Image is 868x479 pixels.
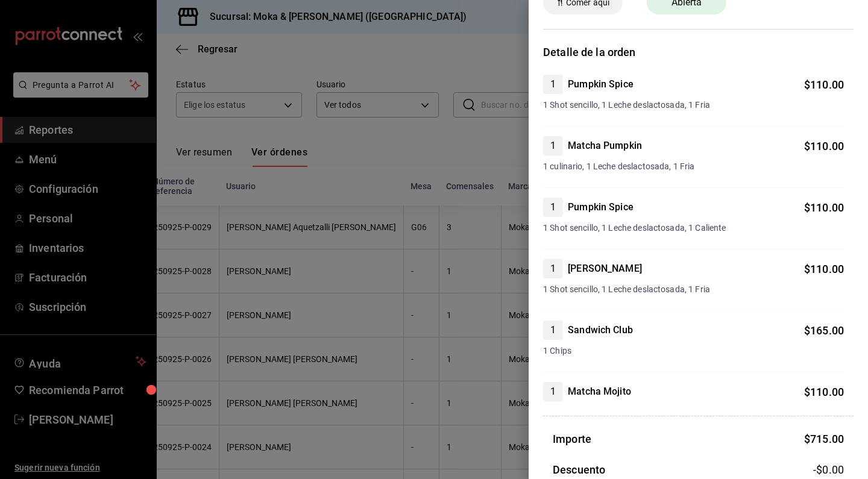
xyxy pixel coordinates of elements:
h4: Pumpkin Spice [568,77,634,92]
h4: Sandwich Club [568,323,633,337]
span: $ 165.00 [804,324,844,337]
span: 1 [543,323,563,337]
span: -$0.00 [813,462,844,478]
h4: Matcha Pumpkin [568,139,642,153]
span: 1 Chips [543,345,844,357]
h3: Importe [553,431,591,447]
span: $ 110.00 [804,140,844,152]
span: $ 110.00 [804,201,844,214]
span: $ 715.00 [804,433,844,445]
span: $ 110.00 [804,386,844,398]
span: $ 110.00 [804,78,844,91]
span: 1 [543,261,563,276]
span: 1 [543,384,563,399]
span: 1 Shot sencillo, 1 Leche deslactosada, 1 Fria [543,283,844,296]
span: 1 [543,77,563,92]
h4: Matcha Mojito [568,384,631,399]
h4: [PERSON_NAME] [568,261,642,276]
span: 1 Shot sencillo, 1 Leche deslactosada, 1 Fria [543,99,844,111]
span: 1 [543,139,563,153]
h3: Descuento [553,462,605,478]
span: $ 110.00 [804,263,844,275]
h4: Pumpkin Spice [568,200,634,214]
h3: Detalle de la orden [543,44,854,60]
span: 1 [543,200,563,214]
span: 1 Shot sencillo, 1 Leche deslactosada, 1 Caliente [543,222,844,234]
span: 1 culinario, 1 Leche deslactosada, 1 Fria [543,160,844,173]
